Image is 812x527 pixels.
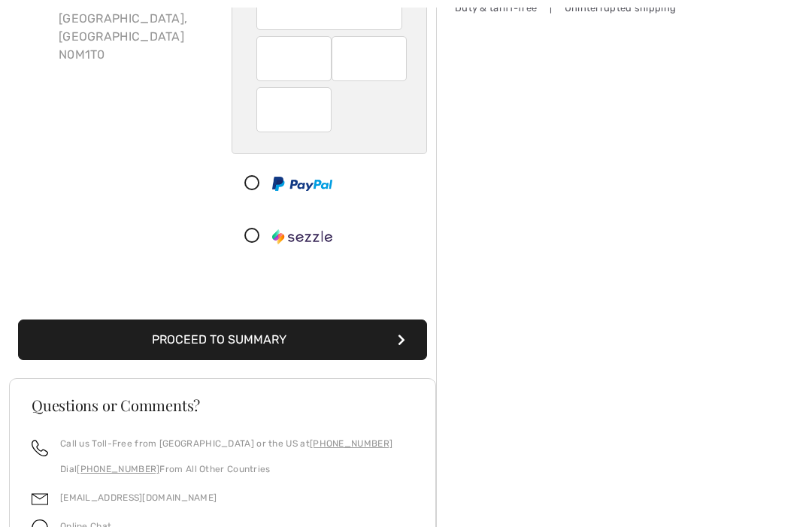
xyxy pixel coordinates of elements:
[18,320,427,360] button: Proceed to Summary
[77,464,159,474] a: [PHONE_NUMBER]
[60,492,217,503] a: [EMAIL_ADDRESS][DOMAIN_NAME]
[344,41,397,76] iframe: Secure Credit Card Frame - Expiration Year
[272,177,332,191] img: PayPal
[272,229,332,244] img: Sezzle
[60,437,392,450] p: Call us Toll-Free from [GEOGRAPHIC_DATA] or the US at
[32,491,48,507] img: email
[32,398,414,413] h3: Questions or Comments?
[310,438,392,449] a: [PHONE_NUMBER]
[60,462,392,476] p: Dial From All Other Countries
[268,41,322,76] iframe: Secure Credit Card Frame - Expiration Month
[455,1,680,15] div: Duty & tariff-free | Uninterrupted shipping
[268,92,322,127] iframe: Secure Credit Card Frame - CVV
[32,440,48,456] img: call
